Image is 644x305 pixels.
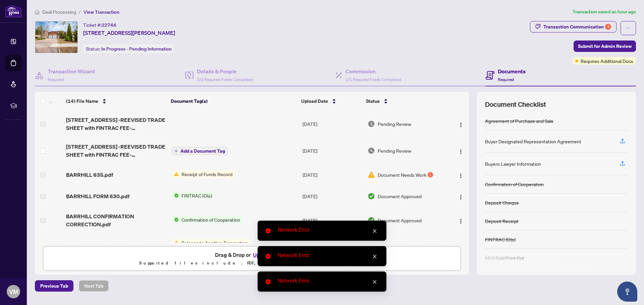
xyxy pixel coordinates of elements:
[485,180,544,188] div: Confirmation of Cooperation
[47,259,457,267] p: Supported files include .PDF, .JPG, .JPEG, .PNG under 25 MB
[578,41,632,52] span: Submit for Admin Review
[530,21,616,32] button: Transaction Communication4
[84,9,119,15] span: View Transaction
[174,149,178,153] span: plus
[372,229,377,233] span: close
[378,193,422,200] span: Document Approved
[266,228,271,233] span: close-circle
[66,143,166,159] span: [STREET_ADDRESS] -REEVISED TRADE SHEET with FINTRAC FEE- [PERSON_NAME] to Review.pdf
[48,77,64,82] span: Required
[455,215,466,226] button: Logo
[171,192,179,199] img: Status Icon
[300,137,365,164] td: [DATE]
[171,170,179,178] img: Status Icon
[345,77,401,82] span: 1/1 Required Fields Completed
[168,92,299,110] th: Document Tag(s)
[543,21,611,32] div: Transaction Communication
[179,192,215,199] span: FINTRAC ID(s)
[485,100,546,109] span: Document Checklist
[363,92,444,110] th: Status
[171,239,251,257] button: Status IconBelongs to Another Transaction
[581,57,633,65] span: Requires Additional Docs
[574,41,636,52] button: Submit for Admin Review
[301,97,328,105] span: Upload Date
[9,287,18,296] span: VM
[171,216,243,223] button: Status IconConfirmation of Cooperation
[300,164,365,185] td: [DATE]
[300,185,365,207] td: [DATE]
[366,97,380,105] span: Status
[83,29,175,37] span: [STREET_ADDRESS][PERSON_NAME]
[278,226,378,234] div: Network Error
[278,251,378,259] div: Network Error
[180,149,225,153] span: Add a Document Tag
[458,122,464,128] img: Logo
[378,147,411,154] span: Pending Review
[485,160,541,167] div: Buyers Lawyer Information
[458,149,464,154] img: Logo
[171,216,179,223] img: Status Icon
[79,8,81,16] li: /
[371,227,378,235] a: Close
[371,278,378,286] a: Close
[458,173,464,178] img: Logo
[171,147,228,155] button: Add a Document Tag
[498,67,526,75] h4: Documents
[43,246,461,271] span: Drag & Drop orUpload FormsSupported files include .PDF, .JPG, .JPEG, .PNG under25MB
[617,282,637,302] button: Open asap
[171,147,228,155] button: Add a Document Tag
[626,26,631,30] span: ellipsis
[300,110,365,137] td: [DATE]
[378,120,411,128] span: Pending Review
[455,145,466,156] button: Logo
[251,250,289,259] button: Upload Forms
[171,239,179,246] img: Status Icon
[171,192,215,199] button: Status IconFINTRAC ID(s)
[372,254,377,259] span: close
[605,24,611,30] div: 4
[455,169,466,180] button: Logo
[299,92,363,110] th: Upload Date
[428,172,433,177] div: 1
[300,207,365,234] td: [DATE]
[101,46,172,52] span: In Progress - Pending Information
[573,8,636,16] article: Transaction saved an hour ago
[35,21,77,53] img: IMG-N12083488_1.jpg
[278,277,378,285] div: Network Error
[179,216,243,223] span: Confirmation of Cooperation
[485,199,519,206] div: Deposit Cheque
[40,281,68,291] span: Previous Tab
[345,67,401,75] h4: Commission
[101,22,116,28] span: 32744
[197,77,253,82] span: 2/2 Required Fields Completed
[5,5,21,17] img: logo
[66,116,166,132] span: [STREET_ADDRESS] -REEVISED TRADE SHEET with FINTRAC FEE- [PERSON_NAME] to Review.pdf
[42,9,76,15] span: Deal Processing
[485,236,516,243] div: FINTRAC ID(s)
[35,10,40,14] span: home
[266,254,271,259] span: close-circle
[485,138,581,145] div: Buyer Designated Representation Agreement
[378,217,422,224] span: Document Approved
[455,119,466,129] button: Logo
[458,195,464,200] img: Logo
[66,192,129,200] span: BARRHILL FORM 630.pdf
[458,219,464,224] img: Logo
[215,250,289,259] span: Drag & Drop or
[485,117,553,125] div: Agreement of Purchase and Sale
[179,239,251,246] span: Belongs to Another Transaction
[266,279,271,284] span: close-circle
[371,253,378,260] a: Close
[485,217,519,225] div: Deposit Receipt
[372,280,377,284] span: close
[378,171,426,178] span: Document Needs Work
[66,97,98,105] span: (14) File Name
[79,280,109,292] button: Next Tab
[63,92,168,110] th: (14) File Name
[368,217,375,224] img: Document Status
[179,170,235,178] span: Receipt of Funds Record
[368,147,375,154] img: Document Status
[197,67,253,75] h4: Details & People
[455,191,466,202] button: Logo
[368,171,375,178] img: Document Status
